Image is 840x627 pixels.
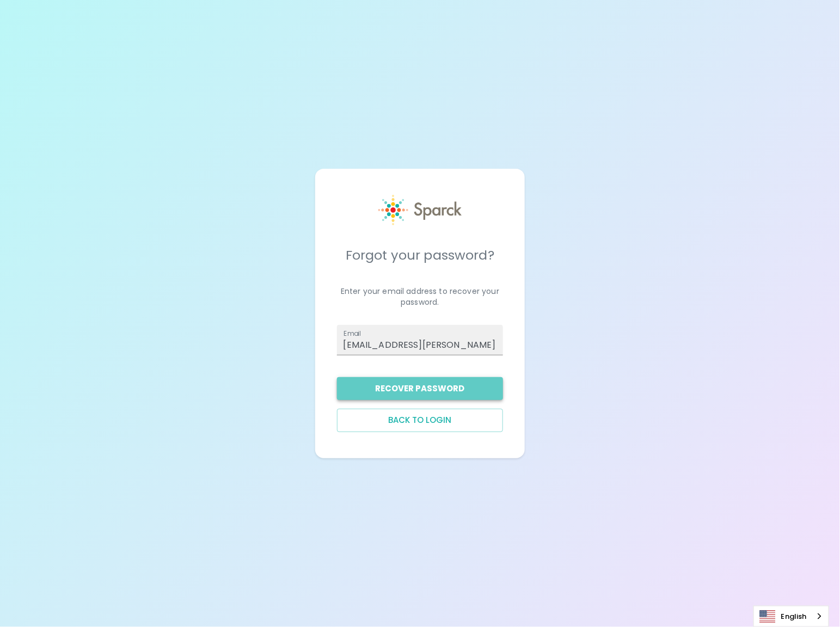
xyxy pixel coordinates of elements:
[344,329,361,338] label: Email
[378,195,462,225] img: Sparck logo
[753,606,829,627] div: Language
[337,377,504,400] button: Recover Password
[337,247,504,264] h5: Forgot your password?
[337,409,504,432] button: Back to login
[754,606,829,626] a: English
[337,286,504,308] p: Enter your email address to recover your password.
[753,606,829,627] aside: Language selected: English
